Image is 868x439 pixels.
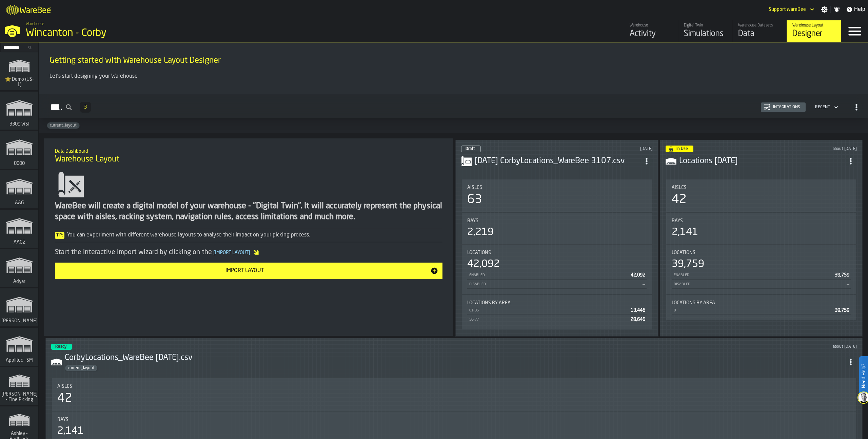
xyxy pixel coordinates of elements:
[684,23,727,28] div: Digital Twin
[0,52,38,92] a: link-to-/wh/i/103622fe-4b04-4da1-b95f-2619b9c959cc/simulations
[57,417,851,422] div: Title
[467,185,482,190] span: Aisles
[672,306,851,315] div: StatList-item-0
[65,352,845,363] h3: CorbyLocations_WareBee [DATE].csv
[0,328,38,367] a: link-to-/wh/i/662479f8-72da-4751-a936-1d66c412adb4/simulations
[841,20,868,42] label: button-toggle-Menu
[660,140,863,337] div: ItemListCard-DashboardItemContainer
[854,5,865,14] span: Help
[55,263,442,279] button: button-Import Layout
[673,273,832,278] div: Enabled
[462,179,652,212] div: stat-Aisles
[672,300,851,306] div: Title
[50,144,448,168] div: title-Warehouse Layout
[467,250,647,255] div: Title
[769,7,806,12] div: DropdownMenuValue-Support WareBee
[630,23,673,28] div: Warehouse
[467,306,647,315] div: StatList-item-01-35
[860,357,867,395] label: Need Help?
[462,213,652,244] div: stat-Bays
[847,282,849,287] span: —
[469,282,640,287] div: Disabled
[815,105,830,110] div: DropdownMenuValue-4
[672,250,851,255] div: Title
[672,185,687,190] span: Aisles
[55,231,442,239] div: You can experiment with different warehouse layouts to analyse their impact on your picking process.
[666,245,856,294] div: stat-Locations
[462,245,652,294] div: stat-Locations
[467,250,491,255] span: Locations
[732,20,787,42] a: link-to-/wh/i/ace0e389-6ead-4668-b816-8dc22364bb41/data
[212,250,252,255] span: Import Layout
[630,28,673,39] div: Activity
[467,300,511,306] span: Locations by Area
[792,28,835,39] div: Designer
[77,102,94,113] div: ButtonLoadMore-Load More-Prev-First-Last
[57,392,72,405] div: 42
[84,105,87,110] span: 3
[466,147,475,151] span: Draft
[39,42,868,94] div: ItemListCard-
[59,267,430,275] div: Import Layout
[462,295,652,329] div: stat-Locations by Area
[0,131,38,170] a: link-to-/wh/i/b2e041e4-2753-4086-a82a-958e8abdd2c7/simulations
[50,54,857,55] h2: Sub Title
[770,105,803,110] div: Integrations
[467,218,647,224] div: Title
[55,154,119,165] span: Warehouse Layout
[666,146,693,152] div: status-4 2
[738,23,781,28] div: Warehouse Datasets
[666,295,856,320] div: stat-Locations by Area
[51,344,72,350] div: status-3 2
[55,345,66,349] span: Ready
[672,218,851,224] div: Title
[26,27,209,39] div: Wincanton - Corby
[631,308,645,313] span: 13,446
[631,273,645,278] span: 42,092
[467,280,647,289] div: StatList-item-Disabled
[475,156,640,167] h3: [DATE] CorbyLocations_WareBee 3107.csv
[469,308,628,313] div: 01-35
[0,249,38,288] a: link-to-/wh/i/862141b4-a92e-43d2-8b2b-6509793ccc83/simulations
[57,425,84,437] div: 2,141
[766,5,815,14] div: DropdownMenuValue-Support WareBee
[624,20,678,42] a: link-to-/wh/i/ace0e389-6ead-4668-b816-8dc22364bb41/feed/
[467,185,647,190] div: Title
[835,308,849,313] span: 39,759
[672,185,851,190] div: Title
[467,218,478,224] span: Bays
[55,201,442,223] div: WareBee will create a digital model of your warehouse - "Digital Twin". It will accurately repres...
[787,20,841,42] a: link-to-/wh/i/ace0e389-6ead-4668-b816-8dc22364bb41/designer
[467,300,647,306] div: Title
[469,273,628,278] div: Enabled
[818,6,830,13] label: button-toggle-Settings
[792,23,835,28] div: Warehouse Layout
[0,367,38,406] a: link-to-/wh/i/48cbecf7-1ea2-4bc9-a439-03d5b66e1a58/simulations
[0,288,38,328] a: link-to-/wh/i/72fe6713-8242-4c3c-8adf-5d67388ea6d5/simulations
[55,147,442,154] h2: Sub Title
[50,55,221,66] span: Getting started with Warehouse Layout Designer
[0,92,38,131] a: link-to-/wh/i/d1ef1afb-ce11-4124-bdae-ba3d01893ec0/simulations
[843,5,868,14] label: button-toggle-Help
[13,161,26,166] span: 8000
[465,344,857,349] div: Updated: 21/07/2025, 01:17:28 Created: 21/07/2025, 00:24:14
[835,273,849,278] span: 39,759
[672,250,695,255] span: Locations
[14,200,25,206] span: AAG
[55,248,442,257] div: Start the interactive import wizard by clicking on the
[567,147,652,151] div: Updated: 08/08/2025, 16:28:09 Created: 06/08/2025, 14:02:13
[0,170,38,210] a: link-to-/wh/i/27cb59bd-8ba0-4176-b0f1-d82d60966913/simulations
[4,358,34,363] span: Applitec - SM
[776,147,857,151] div: Updated: 21/07/2025, 03:02:34 Created: 21/07/2025, 03:00:11
[461,146,481,152] div: status-0 2
[12,279,27,284] span: Adyar
[672,226,698,238] div: 2,141
[44,48,863,72] div: title-Getting started with Warehouse Layout Designer
[52,378,856,411] div: stat-Aisles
